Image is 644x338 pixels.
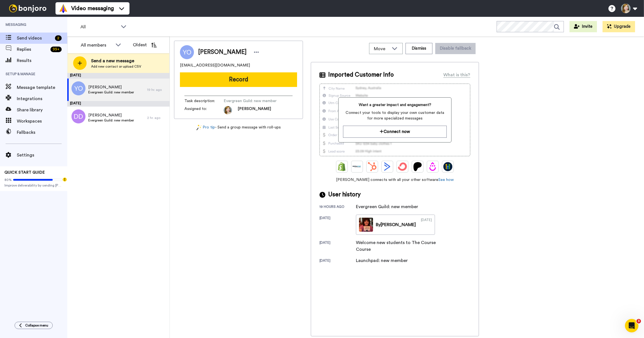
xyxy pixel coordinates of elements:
[428,162,437,171] img: Drip
[67,73,170,79] div: [DATE]
[71,81,85,95] img: yo.png
[353,162,362,171] img: Ontraport
[328,190,361,199] span: User history
[421,218,432,232] div: [DATE]
[224,98,277,104] span: Evergreen Guild: new member
[17,95,67,102] span: Integrations
[319,204,356,210] div: 19 hours ago
[17,118,67,125] span: Workspaces
[7,4,49,12] img: bj-logo-header-white.svg
[319,240,356,253] div: [DATE]
[129,39,161,50] button: Oldest
[88,118,134,123] span: Evergreen Guild: new member
[17,46,48,53] span: Replies
[180,72,297,87] button: Record
[50,47,62,52] div: 99 +
[443,72,470,78] div: What is this?
[413,162,422,171] img: Patreon
[17,152,67,158] span: Settings
[17,84,67,91] span: Message template
[319,258,356,264] div: [DATE]
[406,43,432,54] button: Dismiss
[636,319,641,323] span: 3
[55,35,62,41] div: 2
[625,319,638,332] iframe: Intercom live chat
[4,183,63,188] span: Improve deliverability by sending [PERSON_NAME]’s from your own email
[356,215,435,235] a: By[PERSON_NAME][DATE]
[67,101,170,107] div: [DATE]
[180,45,194,59] img: Image of Yetunde Osakue-Allison
[71,4,114,12] span: Video messaging
[88,84,134,90] span: [PERSON_NAME]
[319,177,470,183] span: [PERSON_NAME] connects with all your other software
[147,88,167,92] div: 19 hr. ago
[398,162,407,171] img: ConvertKit
[174,125,303,130] div: - Send a group message with roll-ups
[356,239,446,253] div: Welcome new students to The Course Course
[4,178,12,182] span: 80%
[15,322,53,329] button: Collapse menu
[91,64,141,69] span: Add new contact or upload CSV
[359,218,373,232] img: 9e4bc8d4-6bdf-4ded-a540-16b1d51b19f4-thumb.jpg
[435,43,476,54] button: Disable fallback
[319,216,356,235] div: [DATE]
[17,129,67,136] span: Fallbacks
[81,42,113,49] div: All members
[17,35,53,42] span: Send videos
[603,21,635,32] button: Upgrade
[337,162,346,171] img: Shopify
[88,90,134,95] span: Evergreen Guild: new member
[374,45,389,52] span: Move
[147,116,167,120] div: 2 hr. ago
[196,125,215,130] a: Pro tip
[224,106,232,114] img: 9419fa03-e800-45ac-ac62-27193320b05d-1548010494.jpg
[198,48,247,56] span: [PERSON_NAME]
[343,102,446,108] span: Want a greater impact and engagement?
[88,112,134,118] span: [PERSON_NAME]
[356,257,408,264] div: Launchpad: new member
[4,171,45,174] span: QUICK START GUIDE
[376,221,416,228] div: By [PERSON_NAME]
[356,203,418,210] div: Evergreen Guild: new member
[238,106,271,114] span: [PERSON_NAME]
[343,126,446,138] button: Connect now
[368,162,377,171] img: Hubspot
[184,106,224,114] span: Assigned to:
[91,58,141,64] span: Send a new message
[25,323,48,328] span: Collapse menu
[196,125,201,130] img: magic-wand.svg
[59,4,68,13] img: vm-color.svg
[17,57,67,64] span: Results
[62,177,67,182] div: Tooltip anchor
[343,110,446,121] span: Connect your tools to display your own customer data for more specialized messages
[80,24,118,30] span: All
[383,162,392,171] img: ActiveCampaign
[328,71,394,79] span: Imported Customer Info
[443,162,452,171] img: GoHighLevel
[17,107,67,113] span: Share library
[569,21,597,32] button: Invite
[180,63,250,68] span: [EMAIL_ADDRESS][DOMAIN_NAME]
[71,109,85,123] img: dd.png
[184,98,224,104] span: Task description :
[438,178,454,182] a: See how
